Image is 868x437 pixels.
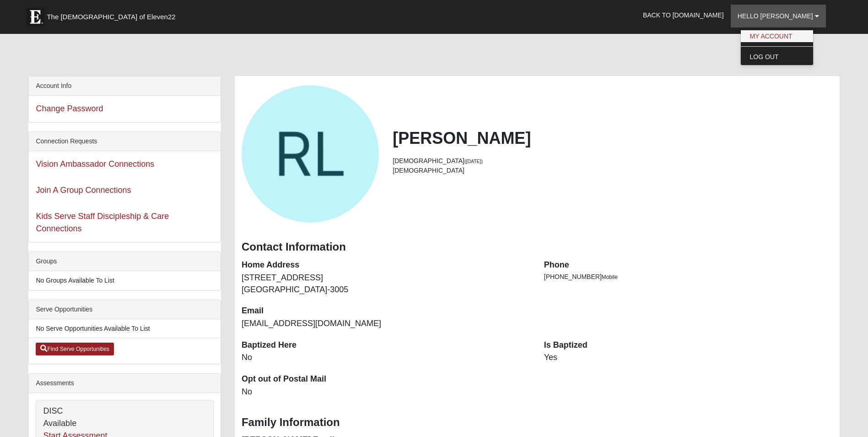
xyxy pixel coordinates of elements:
[393,166,832,175] li: [DEMOGRAPHIC_DATA]
[29,374,221,393] div: Assessments
[242,85,379,223] a: View Fullsize Photo
[242,386,530,398] dd: No
[29,319,221,338] li: No Serve Opportunities Available To List
[731,5,826,27] a: Hello [PERSON_NAME]
[544,272,833,282] li: [PHONE_NUMBER]
[29,76,221,96] div: Account Info
[636,4,731,27] a: Back to [DOMAIN_NAME]
[738,12,813,20] span: Hello [PERSON_NAME]
[242,318,530,330] dd: [EMAIL_ADDRESS][DOMAIN_NAME]
[602,274,618,280] span: Mobile
[242,339,530,351] dt: Baptized Here
[29,300,221,319] div: Serve Opportunities
[242,240,833,254] h3: Contact Information
[242,352,530,364] dd: No
[36,343,114,355] a: Find Serve Opportunities
[393,156,832,166] li: [DEMOGRAPHIC_DATA]
[242,373,530,385] dt: Opt out of Postal Mail
[22,3,205,26] a: The [DEMOGRAPHIC_DATA] of Eleven22
[36,104,103,113] a: Change Password
[26,8,44,26] img: Eleven22 logo
[242,305,530,317] dt: Email
[29,132,221,151] div: Connection Requests
[242,416,833,429] h3: Family Information
[242,259,530,271] dt: Home Address
[29,271,221,290] li: No Groups Available To List
[47,12,175,22] span: The [DEMOGRAPHIC_DATA] of Eleven22
[544,352,833,364] dd: Yes
[36,186,131,195] a: Join A Group Connections
[741,51,813,63] a: Log Out
[29,252,221,271] div: Groups
[464,158,483,164] small: ([DATE])
[36,159,154,169] a: Vision Ambassador Connections
[544,339,833,351] dt: Is Baptized
[36,212,169,233] a: Kids Serve Staff Discipleship & Care Connections
[741,30,813,42] a: My Account
[242,272,530,295] dd: [STREET_ADDRESS] [GEOGRAPHIC_DATA]-3005
[544,259,833,271] dt: Phone
[393,128,832,148] h2: [PERSON_NAME]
